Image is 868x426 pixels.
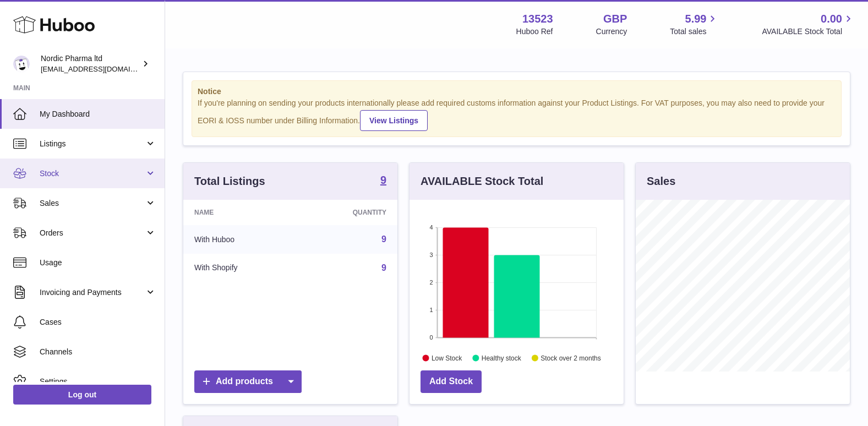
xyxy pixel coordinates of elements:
[41,64,162,73] span: [EMAIL_ADDRESS][DOMAIN_NAME]
[40,258,156,268] span: Usage
[40,376,156,387] span: Settings
[381,234,386,244] a: 9
[432,354,462,362] text: Low Stock
[429,252,433,258] text: 3
[40,109,156,119] span: My Dashboard
[762,12,855,37] a: 0.00 AVAILABLE Stock Total
[821,12,842,26] span: 0.00
[421,370,482,393] a: Add Stock
[596,26,627,37] div: Currency
[685,12,707,26] span: 5.99
[380,174,386,188] a: 9
[429,279,433,286] text: 2
[670,26,719,37] span: Total sales
[516,26,553,37] div: Huboo Ref
[40,198,145,209] span: Sales
[429,334,433,341] text: 0
[194,174,265,189] h3: Total Listings
[40,228,145,238] span: Orders
[40,347,156,357] span: Channels
[41,53,140,74] div: Nordic Pharma ltd
[429,224,433,231] text: 4
[603,12,627,26] strong: GBP
[541,354,600,362] text: Stock over 2 months
[670,12,719,37] a: 5.99 Total sales
[40,168,145,179] span: Stock
[183,225,299,254] td: With Huboo
[183,254,299,282] td: With Shopify
[381,263,386,272] a: 9
[13,385,151,405] a: Log out
[429,307,433,313] text: 1
[183,200,299,225] th: Name
[40,317,156,327] span: Cases
[482,354,522,362] text: Healthy stock
[421,174,543,189] h3: AVAILABLE Stock Total
[762,26,855,37] span: AVAILABLE Stock Total
[522,12,553,26] strong: 13523
[13,56,30,72] img: chika.alabi@nordicpharma.com
[299,200,397,225] th: Quantity
[380,174,386,185] strong: 9
[198,86,836,97] strong: Notice
[40,287,145,298] span: Invoicing and Payments
[647,174,675,189] h3: Sales
[360,110,428,131] a: View Listings
[198,98,836,131] div: If you're planning on sending your products internationally please add required customs informati...
[40,139,145,149] span: Listings
[194,370,302,393] a: Add products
